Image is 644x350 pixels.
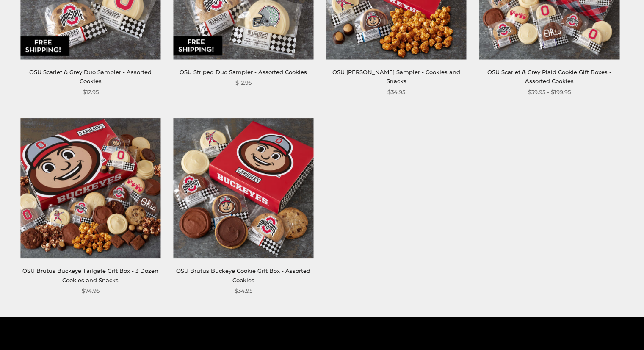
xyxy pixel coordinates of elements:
span: $34.95 [387,88,405,97]
span: $12.95 [235,78,252,87]
a: OSU Scarlet & Grey Plaid Cookie Gift Boxes - Assorted Cookies [487,69,611,84]
a: OSU [PERSON_NAME] Sampler - Cookies and Snacks [332,69,460,84]
span: $39.95 - $199.95 [528,88,571,97]
iframe: Sign Up via Text for Offers [7,318,88,343]
span: $74.95 [82,286,100,295]
a: OSU Scarlet & Grey Duo Sampler - Assorted Cookies [29,69,152,84]
a: OSU Brutus Buckeye Cookie Gift Box - Assorted Cookies [176,267,310,283]
a: OSU Brutus Buckeye Tailgate Gift Box - 3 Dozen Cookies and Snacks [22,267,158,283]
span: $34.95 [235,286,252,295]
span: $12.95 [83,88,99,97]
img: OSU Brutus Buckeye Tailgate Gift Box - 3 Dozen Cookies and Snacks [20,118,160,258]
img: OSU Brutus Buckeye Cookie Gift Box - Assorted Cookies [173,118,313,258]
a: OSU Striped Duo Sampler - Assorted Cookies [180,69,307,75]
